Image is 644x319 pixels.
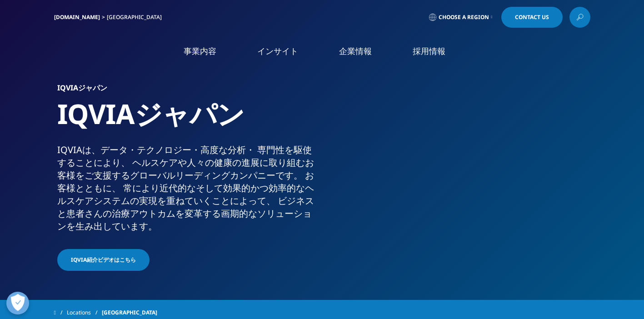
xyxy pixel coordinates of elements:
img: 873_asian-businesspeople-meeting-in-office.jpg [344,84,587,266]
a: [DOMAIN_NAME] [54,13,100,21]
div: IQVIAは、​データ・​テクノロジー・​高度な​分析・​ 専門性を​駆使する​ことに​より、​ ヘルスケアや​人々の​健康の​進展に​取り組む​お客様を​ご支援​する​グローバル​リーディング... [57,144,319,233]
button: 優先設定センターを開く [6,292,29,314]
h6: IQVIAジャパン [57,84,319,97]
span: Contact Us [515,15,549,20]
div: [GEOGRAPHIC_DATA] [107,14,165,21]
a: Contact Us [501,7,563,28]
a: インサイト [257,45,298,57]
a: 企業情報 [339,45,372,57]
a: 事業内容 [184,45,216,57]
span: IQVIA紹介ビデオはこちら [71,256,136,264]
h1: IQVIAジャパン [57,97,319,144]
a: 採用情報 [413,45,445,57]
a: IQVIA紹介ビデオはこちら [57,249,150,271]
span: Choose a Region [439,14,489,21]
nav: Primary [130,32,590,75]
